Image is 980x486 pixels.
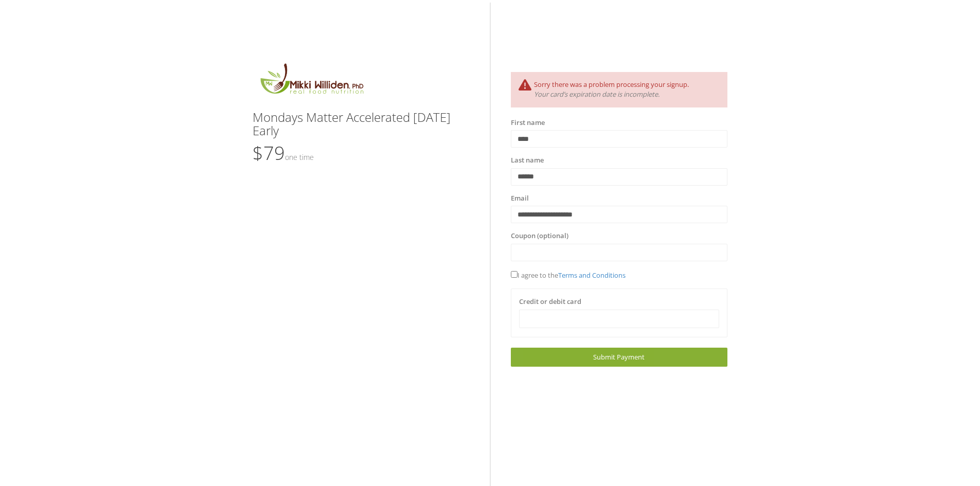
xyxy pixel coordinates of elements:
span: Submit Payment [593,352,645,362]
label: Credit or debit card [519,297,581,307]
label: Email [511,193,529,204]
span: I agree to the [511,271,626,280]
img: MikkiLogoMain.png [253,62,370,100]
small: One time [285,152,314,162]
span: $79 [253,140,314,166]
iframe: Secure card payment input frame [526,314,712,323]
label: First name [511,118,545,128]
h3: Mondays Matter Accelerated [DATE] Early [253,111,469,138]
i: Your card’s expiration date is incomplete. [534,89,660,99]
span: Sorry there was a problem processing your signup. [534,80,689,89]
a: Submit Payment [511,348,727,367]
label: Last name [511,155,544,166]
a: Terms and Conditions [558,271,626,280]
label: Coupon (optional) [511,231,568,241]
